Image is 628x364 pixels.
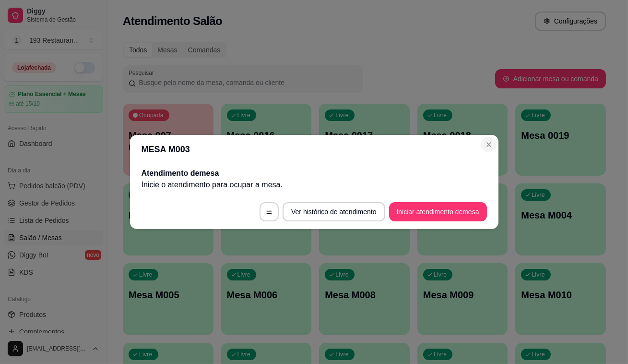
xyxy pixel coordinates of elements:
[283,202,385,221] button: Ver histórico de atendimento
[481,137,497,152] button: Close
[130,135,498,164] header: MESA M003
[389,202,487,221] button: Iniciar atendimento demesa
[142,168,487,179] h2: Atendimento de mesa
[142,179,487,191] p: Inicie o atendimento para ocupar a mesa .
